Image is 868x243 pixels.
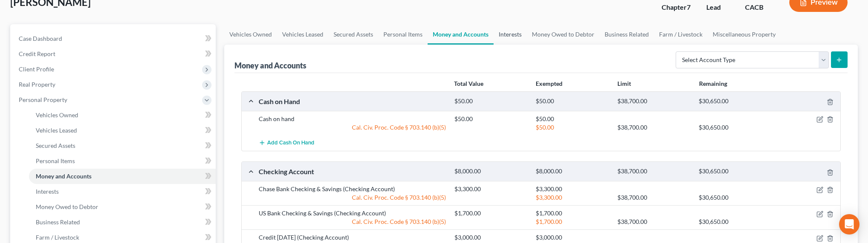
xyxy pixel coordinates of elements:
[254,193,450,202] div: Cal. Civ. Proc. Code § 703.140 (b)(5)
[254,233,450,242] div: Credit [DATE] (Checking Account)
[19,35,62,42] span: Case Dashboard
[19,96,67,103] span: Personal Property
[36,157,75,164] span: Personal Items
[745,3,776,12] div: CACB
[328,24,378,45] a: Secured Assets
[694,123,776,132] div: $30,650.00
[450,97,532,105] div: $50.00
[613,218,695,226] div: $38,700.00
[254,185,450,193] div: Chase Bank Checking & Savings (Checking Account)
[428,24,494,45] a: Money and Accounts
[531,233,613,242] div: $3,000.00
[36,142,75,149] span: Secured Assets
[267,140,314,147] span: Add Cash on Hand
[29,215,216,230] a: Business Related
[450,167,532,175] div: $8,000.00
[531,97,613,105] div: $50.00
[613,123,695,132] div: $38,700.00
[19,65,54,73] span: Client Profile
[699,80,727,87] strong: Remaining
[378,24,428,45] a: Personal Items
[527,24,600,45] a: Money Owed to Debtor
[19,50,55,57] span: Credit Report
[531,167,613,175] div: $8,000.00
[613,97,695,105] div: $38,700.00
[29,153,216,169] a: Personal Items
[600,24,654,45] a: Business Related
[234,60,306,71] div: Money and Accounts
[224,24,277,45] a: Vehicles Owned
[531,123,613,132] div: $50.00
[708,24,781,45] a: Miscellaneous Property
[36,127,77,134] span: Vehicles Leased
[531,193,613,202] div: $3,300.00
[694,193,776,202] div: $30,650.00
[36,234,79,241] span: Farm / Livestock
[450,115,532,123] div: $50.00
[450,209,532,218] div: $1,700.00
[36,111,78,119] span: Vehicles Owned
[29,138,216,153] a: Secured Assets
[12,31,216,46] a: Case Dashboard
[450,185,532,193] div: $3,300.00
[613,193,695,202] div: $38,700.00
[694,167,776,175] div: $30,650.00
[450,233,532,242] div: $3,000.00
[254,97,450,106] div: Cash on Hand
[29,184,216,199] a: Interests
[29,107,216,123] a: Vehicles Owned
[694,97,776,105] div: $30,650.00
[254,123,450,132] div: Cal. Civ. Proc. Code § 703.140 (b)(5)
[36,188,59,195] span: Interests
[254,218,450,226] div: Cal. Civ. Proc. Code § 703.140 (b)(5)
[259,135,314,151] button: Add Cash on Hand
[536,80,562,87] strong: Exempted
[29,123,216,138] a: Vehicles Leased
[19,81,55,88] span: Real Property
[706,3,731,12] div: Lead
[531,185,613,193] div: $3,300.00
[277,24,328,45] a: Vehicles Leased
[36,172,91,180] span: Money and Accounts
[694,218,776,226] div: $30,650.00
[613,167,695,175] div: $38,700.00
[687,3,691,11] span: 7
[531,218,613,226] div: $1,700.00
[36,203,98,210] span: Money Owed to Debtor
[654,24,708,45] a: Farm / Livestock
[254,167,450,176] div: Checking Account
[531,209,613,218] div: $1,700.00
[12,46,216,62] a: Credit Report
[494,24,527,45] a: Interests
[254,115,450,123] div: Cash on hand
[662,3,693,12] div: Chapter
[531,115,613,123] div: $50.00
[839,214,859,235] div: Open Intercom Messenger
[454,80,483,87] strong: Total Value
[617,80,631,87] strong: Limit
[29,199,216,215] a: Money Owed to Debtor
[29,169,216,184] a: Money and Accounts
[36,218,80,226] span: Business Related
[254,209,450,218] div: US Bank Checking & Savings (Checking Account)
